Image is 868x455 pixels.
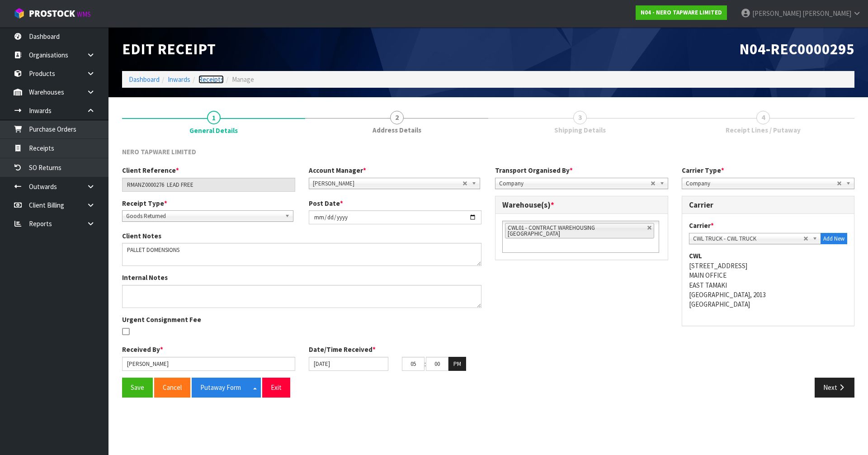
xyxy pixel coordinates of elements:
strong: CWL [689,251,702,260]
a: Receipts [198,75,224,84]
label: Carrier Type [682,166,724,175]
a: Inwards [168,75,190,84]
label: Date/Time Received [309,345,376,354]
span: Edit Receipt [122,39,216,58]
button: Next [815,378,854,397]
input: Date/Time received [309,357,388,371]
label: Carrier [689,221,714,230]
address: [STREET_ADDRESS] MAIN OFFICE EAST TAMAKI [GEOGRAPHIC_DATA], 2013 [GEOGRAPHIC_DATA] [689,251,848,309]
button: Putaway Form [192,378,250,397]
label: Received By [122,345,163,354]
span: [PERSON_NAME] [313,178,462,189]
button: Exit [262,378,290,397]
span: Receipt Lines / Putaway [726,125,801,135]
button: Cancel [154,378,190,397]
span: Shipping Details [554,125,606,135]
span: General Details [122,140,854,404]
img: cube-alt.png [14,8,25,19]
label: Transport Organised By [495,166,573,175]
strong: N04 - NERO TAPWARE LIMITED [641,9,722,16]
button: PM [448,357,466,371]
input: MM [426,357,448,371]
button: Add New [821,233,847,245]
span: 1 [207,111,221,124]
span: [PERSON_NAME] [752,9,801,18]
td: : [425,357,426,371]
h3: Warehouse(s) [502,201,661,209]
label: Urgent Consignment Fee [122,315,201,324]
span: Company [499,178,651,189]
label: Post Date [309,199,343,208]
a: Dashboard [129,75,160,84]
label: Client Notes [122,231,161,241]
span: Goods Returned [126,211,281,222]
label: Receipt Type [122,199,167,208]
label: Internal Notes [122,273,168,282]
a: N04 - NERO TAPWARE LIMITED [636,5,727,20]
label: Account Manager [309,166,366,175]
span: Address Details [373,125,421,135]
span: Company [686,178,837,189]
span: 2 [390,111,404,124]
span: ProStock [29,8,75,19]
button: Save [122,378,153,397]
h3: Carrier [689,201,848,209]
span: [PERSON_NAME] [802,9,851,18]
span: General Details [189,126,238,135]
small: WMS [77,10,91,19]
span: Manage [232,75,254,84]
span: CWL01 - CONTRACT WAREHOUSING [GEOGRAPHIC_DATA] [508,224,595,237]
span: 4 [756,111,770,124]
span: NERO TAPWARE LIMITED [122,147,196,156]
input: Client Reference [122,178,295,192]
label: Client Reference [122,166,179,175]
input: HH [402,357,425,371]
span: CWL TRUCK - CWL TRUCK [693,233,804,244]
span: 3 [573,111,587,124]
span: N04-REC0000295 [739,39,854,58]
